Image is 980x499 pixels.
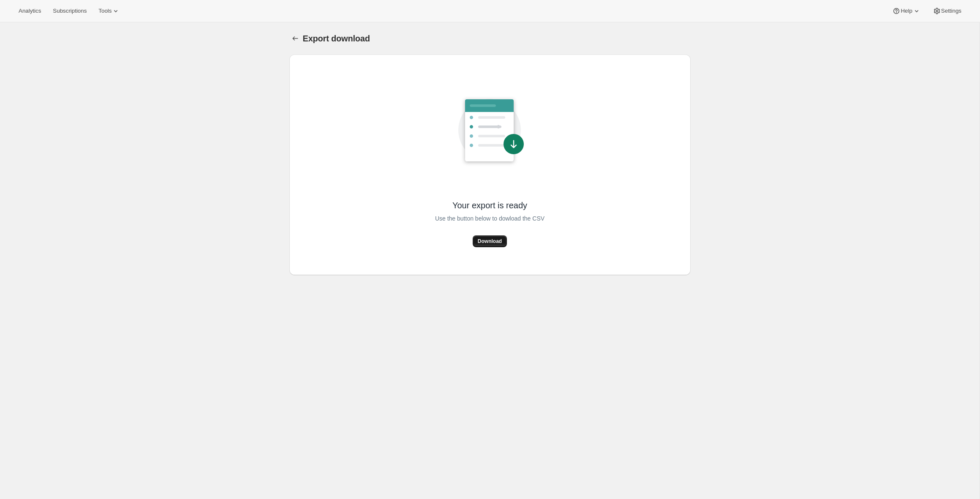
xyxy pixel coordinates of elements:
span: Help [901,8,912,14]
button: Export download [289,33,301,44]
span: Settings [941,8,961,14]
span: Subscriptions [53,8,87,14]
span: Tools [98,8,112,14]
button: Analytics [14,5,46,17]
span: Download [478,238,502,245]
span: Your export is ready [452,200,527,211]
button: Help [887,5,926,17]
button: Tools [93,5,125,17]
span: Export download [303,34,370,43]
button: Download [473,235,507,247]
button: Settings [928,5,966,17]
span: Analytics [19,8,41,14]
button: Subscriptions [48,5,92,17]
span: Use the button below to dowload the CSV [435,213,544,224]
